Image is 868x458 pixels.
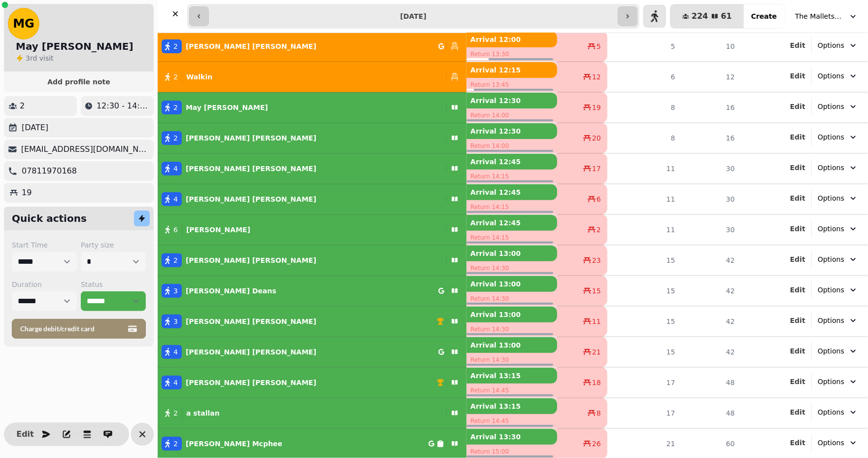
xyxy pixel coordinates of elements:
[681,367,741,398] td: 48
[186,255,316,265] p: [PERSON_NAME] [PERSON_NAME]
[12,211,87,225] h2: Quick actions
[158,432,467,456] button: 2[PERSON_NAME] Mcphee
[158,157,467,180] button: 4[PERSON_NAME] [PERSON_NAME]
[467,154,557,170] p: Arrival 12:45
[818,224,844,234] span: Options
[790,103,805,110] span: Edit
[592,439,601,449] span: 26
[812,281,864,299] button: Options
[12,280,77,289] label: Duration
[743,4,785,28] button: Create
[173,133,178,143] span: 2
[721,12,732,20] span: 61
[597,41,601,51] span: 5
[592,378,601,388] span: 18
[12,240,77,250] label: Start Time
[467,337,557,353] p: Arrival 13:00
[467,261,557,275] p: Return 14:30
[818,407,844,417] span: Options
[467,414,557,428] p: Return 14:45
[173,103,178,112] span: 2
[26,54,30,62] span: 3
[681,153,741,184] td: 30
[790,407,805,417] button: Edit
[790,346,805,356] button: Edit
[467,32,557,47] p: Arrival 12:00
[790,132,805,142] button: Edit
[790,42,805,49] span: Edit
[607,337,681,367] td: 15
[818,163,844,173] span: Options
[790,71,805,81] button: Edit
[681,123,741,153] td: 16
[795,11,844,21] span: The Malletsheugh
[467,139,557,153] p: Return 14:00
[812,128,864,146] button: Options
[158,96,467,119] button: 2May [PERSON_NAME]
[173,317,178,326] span: 3
[158,65,467,89] button: 2Walkin
[467,231,557,245] p: Return 14:15
[173,439,178,449] span: 2
[21,143,150,155] p: [EMAIL_ADDRESS][DOMAIN_NAME]
[19,430,31,438] span: Edit
[681,62,741,92] td: 12
[790,72,805,79] span: Edit
[818,254,844,264] span: Options
[790,409,805,416] span: Edit
[8,75,150,88] button: Add profile note
[592,72,601,82] span: 12
[597,408,601,418] span: 8
[186,225,250,235] p: [PERSON_NAME]
[607,214,681,245] td: 11
[789,7,864,25] button: The Malletsheugh
[22,187,32,199] p: 19
[467,429,557,445] p: Arrival 13:30
[607,184,681,214] td: 11
[790,225,805,232] span: Edit
[467,62,557,78] p: Arrival 12:15
[681,92,741,123] td: 16
[467,384,557,397] p: Return 14:45
[158,187,467,211] button: 4[PERSON_NAME] [PERSON_NAME]
[158,371,467,394] button: 4[PERSON_NAME] [PERSON_NAME]
[467,170,557,183] p: Return 14:15
[790,285,805,295] button: Edit
[467,93,557,108] p: Arrival 12:30
[790,102,805,111] button: Edit
[186,72,212,82] p: Walkin
[173,164,178,174] span: 4
[818,285,844,295] span: Options
[592,103,601,112] span: 19
[81,280,146,289] label: Status
[812,98,864,115] button: Options
[186,317,316,326] p: [PERSON_NAME] [PERSON_NAME]
[158,310,467,333] button: 3[PERSON_NAME] [PERSON_NAME]
[597,225,601,235] span: 2
[812,189,864,207] button: Options
[681,31,741,62] td: 10
[818,346,844,356] span: Options
[681,184,741,214] td: 30
[812,220,864,238] button: Options
[26,53,54,63] p: visit
[818,132,844,142] span: Options
[173,408,178,418] span: 2
[818,193,844,203] span: Options
[15,424,35,444] button: Edit
[818,71,844,81] span: Options
[20,100,25,112] p: 2
[467,78,557,92] p: Return 13:45
[467,184,557,200] p: Arrival 12:45
[467,353,557,367] p: Return 14:30
[186,194,316,204] p: [PERSON_NAME] [PERSON_NAME]
[158,218,467,242] button: 6[PERSON_NAME]
[173,194,178,204] span: 4
[467,215,557,231] p: Arrival 12:45
[818,40,844,50] span: Options
[790,254,805,264] button: Edit
[751,13,777,20] span: Create
[818,316,844,325] span: Options
[186,133,316,143] p: [PERSON_NAME] [PERSON_NAME]
[790,195,805,202] span: Edit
